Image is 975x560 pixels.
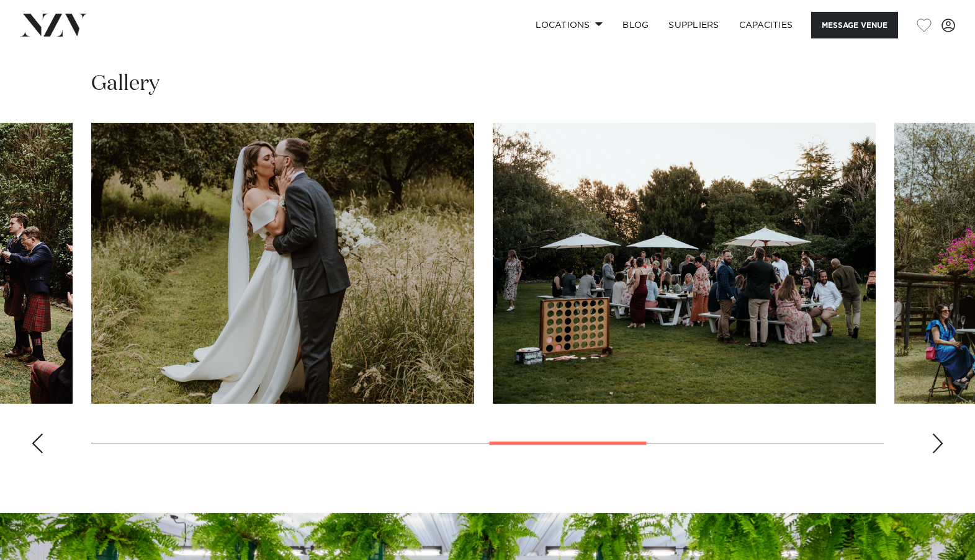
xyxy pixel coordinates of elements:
img: nzv-logo.png [20,14,88,36]
a: BLOG [613,12,658,38]
button: Message Venue [811,12,898,38]
a: Capacities [729,12,803,38]
swiper-slide: 7 / 10 [493,123,876,404]
swiper-slide: 6 / 10 [91,123,474,404]
a: Locations [526,12,613,38]
h2: Gallery [91,70,160,98]
a: SUPPLIERS [658,12,729,38]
